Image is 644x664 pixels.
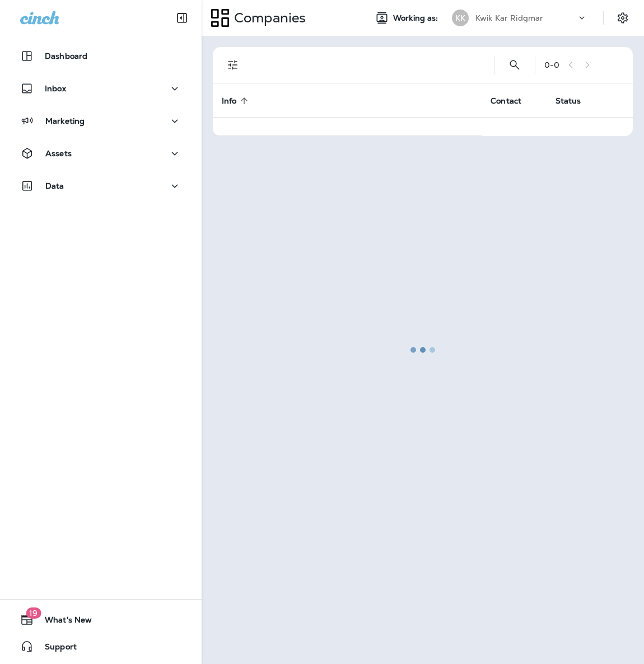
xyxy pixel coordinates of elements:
[45,181,64,190] p: Data
[166,7,198,29] button: Collapse Sidebar
[452,10,469,26] div: KK
[26,607,41,619] span: 19
[393,13,441,23] span: Working as:
[11,175,190,197] button: Data
[11,635,190,658] button: Support
[11,45,190,67] button: Dashboard
[45,84,66,93] p: Inbox
[613,8,633,28] button: Settings
[34,615,92,629] span: What's New
[11,110,190,132] button: Marketing
[230,10,306,26] p: Companies
[11,609,190,631] button: 19What's New
[45,116,85,125] p: Marketing
[34,642,77,656] span: Support
[11,142,190,165] button: Assets
[11,77,190,100] button: Inbox
[45,52,87,60] p: Dashboard
[45,149,72,158] p: Assets
[475,13,543,22] p: Kwik Kar Ridgmar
